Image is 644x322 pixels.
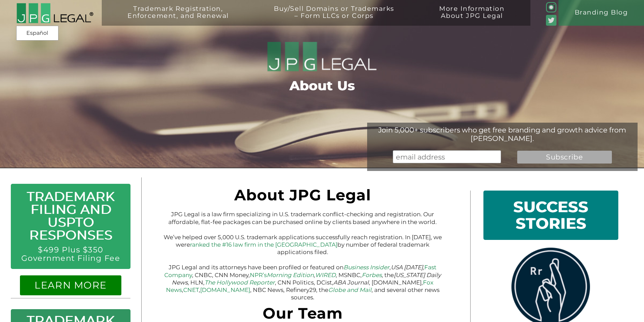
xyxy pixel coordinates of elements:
a: Español [18,27,56,39]
a: Globe and Mail [328,287,372,293]
a: Fox News [166,279,434,293]
a: Fast Company [164,264,436,278]
a: More InformationAbout JPG Legal [420,5,524,31]
a: LEARN MORE [34,279,106,291]
a: NPR’sMorning Edition [250,272,314,278]
img: glyph-logo_May2016-green3-90.png [546,2,557,13]
div: Join 5,000+ subscribers who get free branding and growth advice from [PERSON_NAME]. [367,126,638,143]
a: WIRED [315,272,336,278]
h1: Our Team [161,309,444,321]
a: Forbes [362,272,382,278]
img: 2016-logo-black-letters-3-r.png [16,3,94,24]
a: The Hollywood Reporter [205,279,275,286]
a: ranked the #16 law firm in the [GEOGRAPHIC_DATA] [190,241,337,248]
a: $499 Plus $350 Government Filing Fee [21,245,120,263]
img: Twitter_Social_Icon_Rounded_Square_Color-mid-green3-90.png [546,15,557,26]
a: [DOMAIN_NAME] [200,287,250,293]
p: We’ve helped over 5,000 U.S. trademark applications successfully reach registration. In [DATE], w... [161,233,444,256]
em: USA [DATE] [391,264,423,271]
a: Buy/Sell Domains or Trademarks– Form LLCs or Corps [255,5,413,31]
p: JPG Legal is a law firm specializing in U.S. trademark conflict-checking and registration. Our af... [161,210,444,225]
a: Trademark Registration,Enforcement, and Renewal [108,5,248,31]
em: ABA Journal [333,279,369,286]
a: CNET [183,287,199,293]
em: [US_STATE] Daily News [172,272,441,286]
a: Trademark Filing and USPTO Responses [27,189,115,243]
h1: About JPG Legal [161,191,444,203]
a: Business Insider [343,264,389,271]
input: email address [393,150,501,163]
p: JPG Legal and its attorneys have been profiled or featured on , , , CNBC, CNN Money, , , MSNBC, ,... [161,264,444,301]
h1: SUCCESS STORIES [490,197,612,234]
input: Subscribe [517,151,612,164]
em: Morning Edition [267,272,314,278]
